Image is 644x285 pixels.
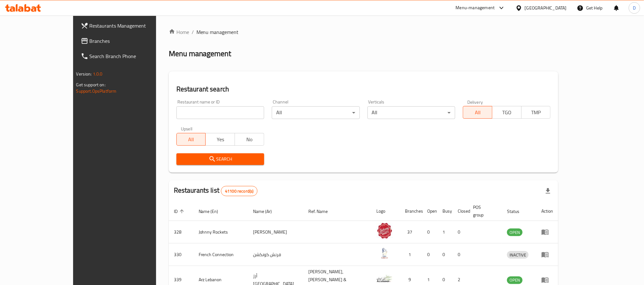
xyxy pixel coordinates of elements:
[76,81,106,89] span: Get support on:
[495,108,519,117] span: TGO
[541,251,553,258] div: Menu
[541,228,553,236] div: Menu
[235,133,264,146] button: No
[169,221,194,243] td: 328
[422,243,438,266] td: 0
[463,106,492,119] button: All
[176,84,551,94] h2: Restaurant search
[176,153,264,165] button: Search
[248,243,303,266] td: فرنش كونكشن
[208,135,232,144] span: Yes
[377,223,393,239] img: Johnny Rockets
[194,221,248,243] td: Johnny Rockets
[308,208,336,215] span: Ref. Name
[237,135,262,144] span: No
[174,208,186,215] span: ID
[438,221,453,243] td: 1
[192,28,194,36] li: /
[473,203,495,219] span: POS group
[492,106,522,119] button: TGO
[248,221,303,243] td: [PERSON_NAME]
[507,276,523,284] span: OPEN
[221,186,257,196] div: Total records count
[507,208,528,215] span: Status
[541,276,553,284] div: Menu
[400,221,422,243] td: 37
[377,245,393,261] img: French Connection
[367,106,455,119] div: All
[524,108,548,117] span: TMP
[196,28,239,36] span: Menu management
[466,108,490,117] span: All
[174,186,258,196] h2: Restaurants list
[93,70,103,78] span: 1.0.0
[540,183,556,199] div: Export file
[507,251,529,259] span: INACTIVE
[272,106,360,119] div: All
[422,221,438,243] td: 0
[179,135,203,144] span: All
[90,22,175,30] span: Restaurants Management
[438,243,453,266] td: 0
[467,100,483,104] label: Delivery
[76,18,181,33] a: Restaurants Management
[521,106,551,119] button: TMP
[438,202,453,221] th: Busy
[525,4,567,11] div: [GEOGRAPHIC_DATA]
[76,33,181,49] a: Branches
[221,188,257,194] span: 41100 record(s)
[176,106,264,119] input: Search for restaurant name or ID..
[194,243,248,266] td: French Connection
[76,87,117,95] a: Support.OpsPlatform
[169,49,231,59] h2: Menu management
[90,37,175,45] span: Branches
[633,4,636,11] span: D
[453,202,468,221] th: Closed
[453,243,468,266] td: 0
[422,202,438,221] th: Open
[507,276,523,284] div: OPEN
[253,208,280,215] span: Name (Ar)
[507,229,523,236] span: OPEN
[181,127,193,131] label: Upsell
[199,208,227,215] span: Name (En)
[400,243,422,266] td: 1
[205,133,235,146] button: Yes
[76,49,181,64] a: Search Branch Phone
[169,243,194,266] td: 330
[169,28,558,36] nav: breadcrumb
[400,202,422,221] th: Branches
[182,155,259,163] span: Search
[76,70,92,78] span: Version:
[456,4,495,12] div: Menu-management
[176,133,206,146] button: All
[90,52,175,60] span: Search Branch Phone
[536,202,558,221] th: Action
[453,221,468,243] td: 0
[372,202,400,221] th: Logo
